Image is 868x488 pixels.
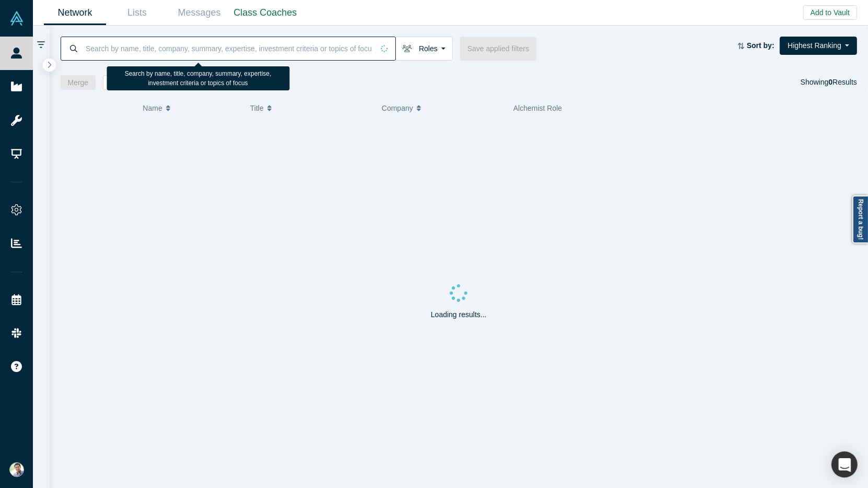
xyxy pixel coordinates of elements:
[460,37,536,61] button: Save applied filters
[230,1,300,25] a: Class Coaches
[780,37,857,55] button: Highest Ranking
[382,97,413,119] span: Company
[513,104,562,112] span: Alchemist Role
[382,97,502,119] button: Company
[61,75,96,90] button: Merge
[829,78,833,86] strong: 0
[168,1,230,25] a: Messages
[829,78,857,86] span: Results
[250,97,371,119] button: Title
[395,37,453,61] button: Roles
[852,195,868,243] a: Report a bug!
[103,75,152,90] button: Add to List
[747,41,775,50] strong: Sort by:
[106,1,168,25] a: Lists
[801,75,857,90] div: Showing
[431,309,487,320] p: Loading results...
[44,1,106,25] a: Network
[9,462,24,477] img: Ravi Belani's Account
[143,97,162,119] span: Name
[143,97,239,119] button: Name
[250,97,264,119] span: Title
[85,36,373,61] input: Search by name, title, company, summary, expertise, investment criteria or topics of focus
[803,5,857,20] button: Add to Vault
[9,11,24,26] img: Alchemist Vault Logo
